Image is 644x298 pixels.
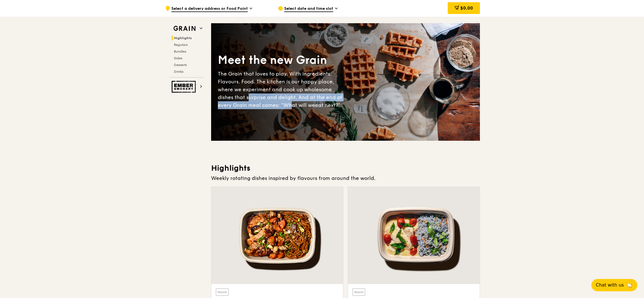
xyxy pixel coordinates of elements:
[216,288,228,296] div: Warm
[174,63,187,67] span: Desserts
[174,43,188,47] span: Regulars
[174,36,192,40] span: Highlights
[218,53,346,68] div: Meet the new Grain
[174,56,182,60] span: Sides
[174,50,186,53] span: Bundles
[353,288,365,296] div: Warm
[171,6,248,12] span: Select a delivery address or Food Point
[172,81,197,93] img: Ember Smokery web logo
[315,102,340,108] span: eat next?”
[284,6,333,12] span: Select date and time slot
[211,174,480,182] div: Weekly rotating dishes inspired by flavours from around the world.
[174,70,183,74] span: Drinks
[596,282,624,288] span: Chat with us
[218,70,346,109] div: The Grain that loves to play. With ingredients. Flavours. Food. The kitchen is our happy place, w...
[591,279,637,291] button: Chat with us🦙
[211,163,480,173] h3: Highlights
[460,5,473,11] span: $0.00
[172,24,197,34] img: Grain web logo
[626,282,633,288] span: 🦙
